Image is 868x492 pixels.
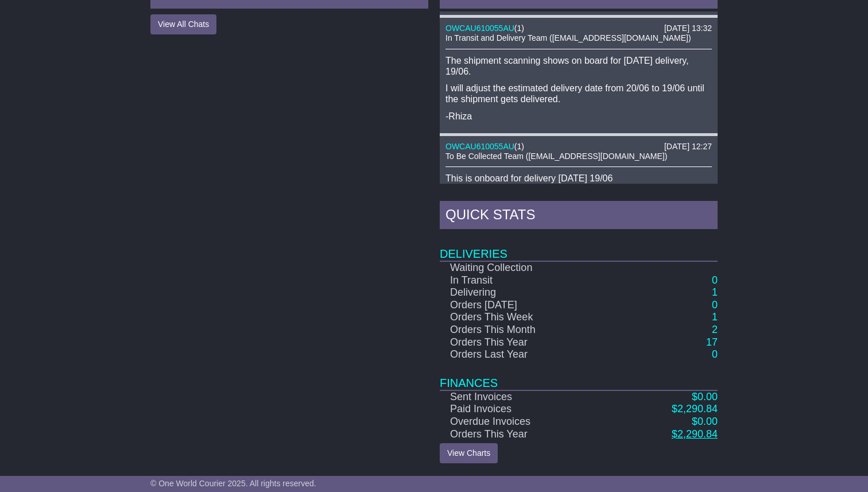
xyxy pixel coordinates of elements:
td: Orders Last Year [440,348,615,361]
p: -Rhiza [445,111,712,122]
td: Overdue Invoices [440,416,615,428]
div: Quick Stats [440,201,718,232]
a: 17 [706,336,718,348]
span: 1 [517,142,522,151]
div: [DATE] 12:27 [664,142,712,152]
td: Finances [440,361,718,390]
div: ( ) [445,142,712,152]
a: OWCAU610055AU [445,142,514,151]
p: The shipment scanning shows on board for [DATE] delivery, 19/06. [445,55,712,77]
button: View All Chats [150,14,216,34]
p: I will adjust the estimated delivery date from 20/06 to 19/06 until the shipment gets delivered. [445,83,712,104]
td: Orders This Week [440,311,615,324]
a: 0 [712,299,718,311]
a: 0 [712,274,718,286]
a: $0.00 [692,416,718,427]
td: Orders This Year [440,336,615,349]
td: Delivering [440,286,615,299]
span: 2,290.84 [677,428,718,440]
a: 1 [712,311,718,323]
a: 2 [712,324,718,335]
span: 1 [517,24,522,33]
td: Sent Invoices [440,390,615,404]
a: $2,290.84 [672,428,718,440]
td: Paid Invoices [440,403,615,416]
div: [DATE] 13:32 [664,24,712,33]
td: Waiting Collection [440,261,615,274]
a: $0.00 [692,391,718,402]
a: View Charts [440,443,498,463]
p: This is onboard for delivery [DATE] 19/06 [445,173,712,184]
span: 2,290.84 [677,403,718,414]
td: Orders [DATE] [440,299,615,312]
a: 1 [712,286,718,298]
span: To Be Collected Team ([EMAIL_ADDRESS][DOMAIN_NAME]) [445,152,667,161]
td: Deliveries [440,232,718,261]
a: 0 [712,348,718,360]
td: Orders This Month [440,324,615,336]
span: 0.00 [697,416,718,427]
span: 0.00 [697,391,718,402]
span: In Transit and Delivery Team ([EMAIL_ADDRESS][DOMAIN_NAME]) [445,33,691,42]
a: OWCAU610055AU [445,24,514,33]
td: Orders This Year [440,428,615,441]
a: $2,290.84 [672,403,718,414]
span: © One World Courier 2025. All rights reserved. [150,479,316,488]
td: In Transit [440,274,615,287]
div: ( ) [445,24,712,33]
